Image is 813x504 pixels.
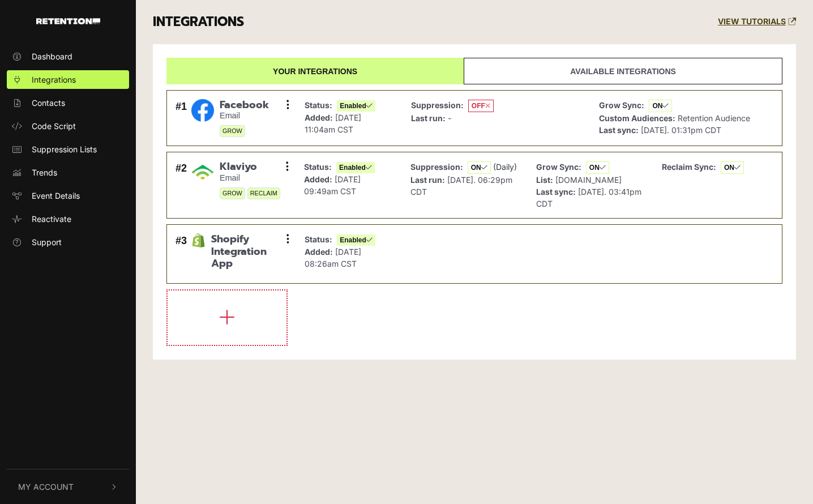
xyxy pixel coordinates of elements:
[176,99,187,138] div: #1
[32,97,65,109] span: Contacts
[493,162,517,172] span: (Daily)
[191,233,206,247] img: Shopify Integration App
[176,161,187,210] div: #2
[586,161,609,174] span: ON
[410,175,512,197] span: [DATE]. 06:29pm CDT
[468,161,491,174] span: ON
[7,93,129,112] a: Contacts
[247,187,280,199] span: RECLAIM
[337,100,375,112] span: Enabled
[7,233,129,251] a: Support
[7,117,129,135] a: Code Script
[448,113,451,123] span: -
[220,173,280,183] small: Email
[555,175,622,185] span: [DOMAIN_NAME]
[411,113,446,123] strong: Last run:
[305,247,333,257] strong: Added:
[599,125,639,135] strong: Last sync:
[337,234,375,246] span: Enabled
[18,481,74,493] span: My Account
[305,100,332,110] strong: Status:
[721,161,744,174] span: ON
[176,233,187,275] div: #3
[7,47,129,66] a: Dashboard
[220,125,245,137] span: GROW
[220,111,269,121] small: Email
[7,186,129,205] a: Event Details
[599,100,644,110] strong: Grow Sync:
[32,120,76,132] span: Code Script
[32,74,76,86] span: Integrations
[662,162,716,172] strong: Reclaim Sync:
[32,143,97,155] span: Suppression Lists
[7,210,129,228] a: Reactivate
[468,100,494,112] span: OFF
[7,70,129,89] a: Integrations
[336,162,375,173] span: Enabled
[536,175,553,185] strong: List:
[7,469,129,504] button: My Account
[678,113,750,123] span: Retention Audience
[411,100,464,110] strong: Suppression:
[305,234,332,244] strong: Status:
[220,187,245,199] span: GROW
[153,14,244,30] h3: INTEGRATIONS
[191,161,214,183] img: Klaviyo
[7,140,129,159] a: Suppression Lists
[641,125,721,135] span: [DATE]. 01:31pm CDT
[599,113,675,123] strong: Custom Audiences:
[36,18,100,24] img: Retention.com
[191,99,214,122] img: Facebook
[718,17,796,27] a: VIEW TUTORIALS
[32,213,71,225] span: Reactivate
[32,166,57,178] span: Trends
[32,190,80,202] span: Event Details
[464,58,782,84] a: Available integrations
[304,162,332,172] strong: Status:
[220,161,280,173] span: Klaviyo
[536,162,581,172] strong: Grow Sync:
[304,174,332,184] strong: Added:
[211,233,288,270] span: Shopify Integration App
[7,163,129,182] a: Trends
[32,236,62,248] span: Support
[32,50,72,62] span: Dashboard
[536,187,576,197] strong: Last sync:
[410,162,463,172] strong: Suppression:
[166,58,464,84] a: Your integrations
[305,113,333,122] strong: Added:
[536,187,641,208] span: [DATE]. 03:41pm CDT
[410,175,445,185] strong: Last run:
[649,100,672,112] span: ON
[305,113,361,134] span: [DATE] 11:04am CST
[220,99,269,112] span: Facebook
